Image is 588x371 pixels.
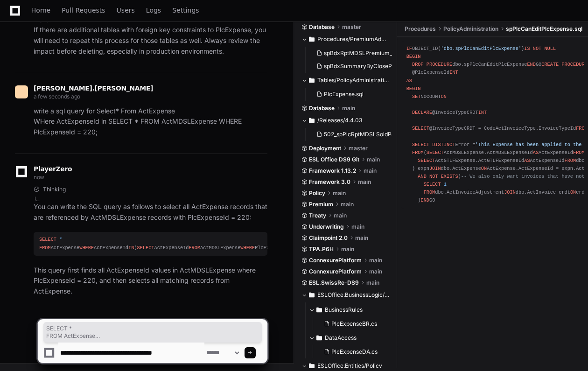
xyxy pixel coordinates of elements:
span: FROM [573,150,585,155]
span: SELECT [412,141,429,147]
span: 'dbo.spPlcCanEditPlcExpense' [441,46,522,51]
span: main [366,279,379,287]
span: Treaty [309,212,326,219]
span: main [369,268,382,275]
button: BusinessRules [309,302,390,317]
svg: Directory [309,75,315,86]
span: Database [309,105,335,112]
span: SELECT [412,126,429,131]
span: NOT [429,174,438,179]
span: TPA.P6H [309,245,334,253]
div: OBJECT_ID( ) dbo.spPlcCanEditPlcExpense GO dbo.spPlcCanEditPlcExpense @PlcExpenseId NOCOUNT @Invo... [406,45,579,205]
span: Thinking [43,186,66,193]
span: JOIN [504,189,516,195]
span: 502_spPlcRptMDSLSoldPremiumBdxExport.sql [324,131,448,138]
span: master [342,23,361,31]
span: FROM [576,126,588,131]
span: master [349,145,368,152]
span: main [369,257,382,264]
span: WHERE [240,245,255,251]
span: Database [309,23,335,31]
span: Settings [172,7,199,13]
span: BEGIN [406,54,421,59]
span: FROM [424,189,435,195]
svg: Directory [309,289,315,301]
span: AND [418,174,426,179]
span: ESL Office DS9 Git [309,156,359,163]
span: main [341,245,354,253]
span: PROCEDURE [561,62,587,67]
button: /Releases/4.4.03 [301,113,390,128]
span: Framework 3.0 [309,178,350,186]
button: Tables/PolicyAdministration [301,73,390,88]
span: DISTINCT [432,141,455,147]
p: This query first finds all ActExpenseId values in ActMDSLExpense where PlcExpenseId = 220, and th... [34,265,267,297]
span: main [364,167,377,175]
span: IN [128,245,134,251]
span: [PERSON_NAME].[PERSON_NAME] [34,84,153,92]
button: spBdxRptMDSLPremium_FairmontExport.sql [313,47,392,60]
span: AS [406,77,412,83]
span: spPlcCanEditPlcExpense.sql [506,25,582,33]
span: Framework 1.13.2 [309,167,356,175]
span: IF [406,46,412,51]
span: 1 [444,182,447,187]
span: ON [481,166,487,171]
span: Home [31,7,50,13]
span: Users [117,7,135,13]
svg: Directory [309,115,315,126]
span: 'This Expense has been applied to the ' [476,141,588,147]
span: ON [441,94,447,99]
button: Procedures/PremiumAdministration [301,32,390,47]
span: a few seconds ago [34,93,80,100]
span: main [358,178,371,186]
span: Underwriting [309,223,344,231]
span: SELECT [424,182,441,187]
span: END [527,62,535,67]
span: INT [478,110,487,115]
span: SELECT [427,150,444,155]
span: BEGIN [406,86,421,91]
span: Procedures [405,25,436,33]
span: FROM [189,245,200,251]
span: NULL [544,46,556,51]
span: IS [524,46,530,51]
span: SELECT [418,158,435,163]
span: SET [412,94,420,99]
span: AS [524,158,530,163]
span: JOIN [429,166,441,171]
span: ConnexurePlatform [309,268,362,275]
p: If there are additional tables with foreign key constraints to PlcExpense, you will need to repea... [34,14,267,57]
span: CREATE [541,62,559,67]
span: INT [449,70,458,75]
span: ESLOffice.BusinessLogic/Policy [317,291,390,299]
strong: Note: [34,15,51,23]
span: Procedures/PremiumAdministration [317,35,390,43]
span: NOT [533,46,541,51]
span: main [355,234,368,242]
span: SELECT [137,245,154,251]
span: Claimpoint 2.0 [309,234,348,242]
span: AS [533,150,539,155]
button: spBdxSummaryByClosePeriod.sql [313,60,392,73]
span: FROM [39,245,51,251]
span: FROM [565,158,576,163]
span: spBdxSummaryByClosePeriod.sql [324,63,414,70]
span: SELECT * FROM ActExpense WHERE ActExpenseId IN ( SELECT ActExpenseId FROM ActMDSLExpense WHERE Pl... [46,325,259,340]
button: PlcExpense.sql [313,88,385,101]
span: END [420,197,429,203]
span: now [34,174,44,181]
span: Premium [309,201,333,208]
span: PolicyAdministration [443,25,498,33]
span: main [341,201,354,208]
div: ActExpense ActExpenseId ( ActExpenseId ActMDSLExpense PlcExpenseId ); [39,236,262,252]
span: spBdxRptMDSLPremium_FairmontExport.sql [324,49,442,57]
span: DECLARE [412,110,432,115]
button: ESLOffice.BusinessLogic/Policy [301,287,390,302]
span: /Releases/4.4.03 [317,117,362,124]
span: ESL.SwissRe-DS9 [309,279,359,287]
span: PlcExpense.sql [324,91,364,98]
svg: Directory [309,34,315,45]
span: ON [570,189,576,195]
span: Tables/PolicyAdministration [317,77,390,84]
